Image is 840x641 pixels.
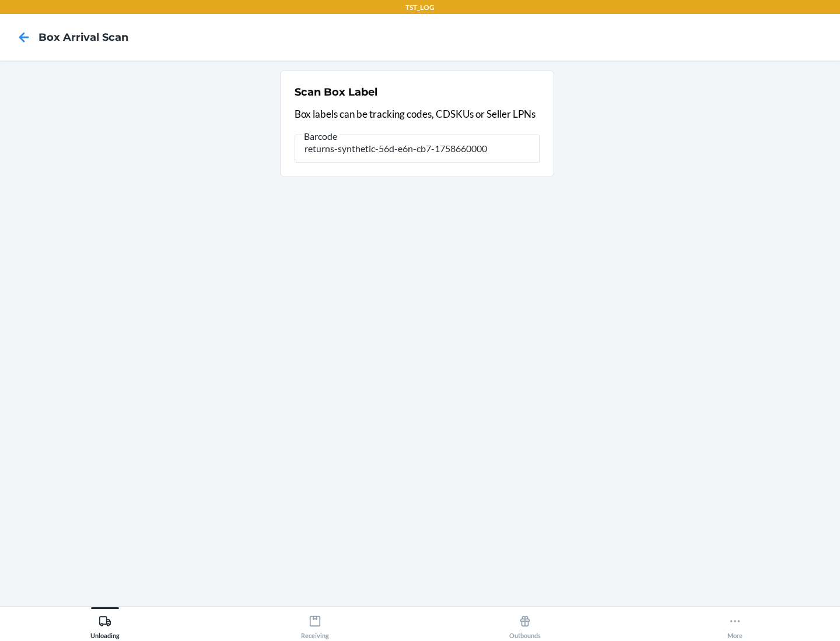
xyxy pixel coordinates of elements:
span: Barcode [302,131,339,142]
div: Unloading [90,610,120,639]
div: More [727,610,743,639]
button: More [630,607,840,639]
p: TST_LOG [405,2,435,13]
div: Outbounds [509,610,541,639]
input: Barcode [295,135,540,163]
h4: Box Arrival Scan [38,30,128,45]
div: Receiving [301,610,329,639]
button: Receiving [210,607,420,639]
button: Outbounds [420,607,630,639]
p: Box labels can be tracking codes, CDSKUs or Seller LPNs [295,107,540,122]
h2: Scan Box Label [295,84,377,100]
